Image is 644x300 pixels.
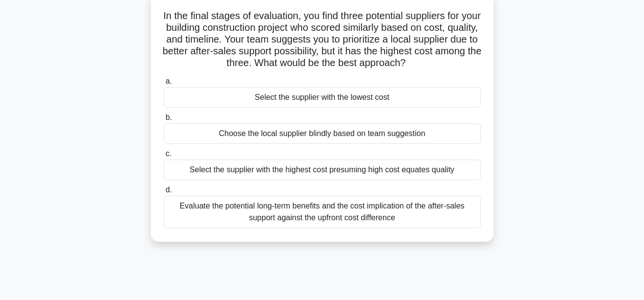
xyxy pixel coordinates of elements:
[164,196,481,228] div: Evaluate the potential long-term benefits and the cost implication of the after-sales support aga...
[166,149,171,158] span: c.
[164,87,481,108] div: Select the supplier with the lowest cost
[163,10,482,69] h5: In the final stages of evaluation, you find three potential suppliers for your building construct...
[166,77,172,85] span: a.
[164,160,481,180] div: Select the supplier with the highest cost presuming high cost equates quality
[166,185,172,194] span: d.
[164,123,481,144] div: Choose the local supplier blindly based on team suggestion
[166,113,172,121] span: b.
